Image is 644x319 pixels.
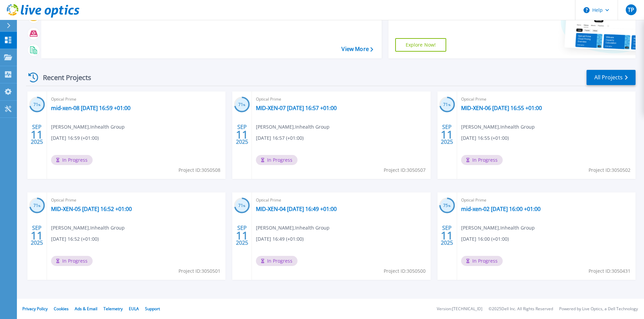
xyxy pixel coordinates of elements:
[589,267,630,275] span: Project ID: 3050431
[461,196,631,204] span: Optical Prime
[51,96,221,103] span: Optical Prime
[439,202,455,210] h3: 75
[461,134,509,142] span: [DATE] 16:55 (+01:00)
[54,306,69,312] a: Cookies
[559,307,638,311] li: Powered by Live Optics, a Dell Technology
[51,123,125,131] span: [PERSON_NAME] , Inhealth Group
[256,105,337,111] a: MID-XEN-07 [DATE] 16:57 +01:00
[256,123,330,131] span: [PERSON_NAME] , Inhealth Group
[236,223,248,248] div: SEP 2025
[440,122,453,147] div: SEP 2025
[448,103,451,107] span: %
[51,105,130,111] a: mid-xen-08 [DATE] 16:59 +01:00
[234,101,250,109] h3: 71
[256,96,426,103] span: Optical Prime
[341,46,373,52] a: View More
[461,206,541,212] a: mid-xen-02 [DATE] 16:00 +01:00
[243,204,245,208] span: %
[256,196,426,204] span: Optical Prime
[256,256,297,266] span: In Progress
[51,235,99,243] span: [DATE] 16:52 (+01:00)
[236,233,248,238] span: 11
[51,155,93,165] span: In Progress
[236,122,248,147] div: SEP 2025
[236,132,248,137] span: 11
[22,306,48,312] a: Privacy Policy
[488,307,553,311] li: © 2025 Dell Inc. All Rights Reserved
[256,206,337,212] a: MID-XEN-04 [DATE] 16:49 +01:00
[589,166,630,174] span: Project ID: 3050502
[256,224,330,232] span: [PERSON_NAME] , Inhealth Group
[51,256,93,266] span: In Progress
[178,267,220,275] span: Project ID: 3050501
[440,223,453,248] div: SEP 2025
[29,101,45,109] h3: 71
[461,105,542,111] a: MID-XEN-06 [DATE] 16:55 +01:00
[129,306,139,312] a: EULA
[38,103,41,107] span: %
[51,134,99,142] span: [DATE] 16:59 (+01:00)
[75,306,97,312] a: Ads & Email
[26,69,100,86] div: Recent Projects
[38,204,41,208] span: %
[461,123,535,131] span: [PERSON_NAME] , Inhealth Group
[461,256,503,266] span: In Progress
[461,96,631,103] span: Optical Prime
[30,223,43,248] div: SEP 2025
[587,70,636,85] a: All Projects
[243,103,245,107] span: %
[628,7,634,12] span: TP
[256,235,304,243] span: [DATE] 16:49 (+01:00)
[29,202,45,210] h3: 71
[441,132,453,137] span: 11
[256,155,297,165] span: In Progress
[448,204,451,208] span: %
[51,206,132,212] a: MID-XEN-05 [DATE] 16:52 +01:00
[384,166,426,174] span: Project ID: 3050507
[461,224,535,232] span: [PERSON_NAME] , Inhealth Group
[145,306,160,312] a: Support
[31,233,43,238] span: 11
[51,196,221,204] span: Optical Prime
[395,38,447,52] a: Explore Now!
[441,233,453,238] span: 11
[234,202,250,210] h3: 71
[461,235,509,243] span: [DATE] 16:00 (+01:00)
[384,267,426,275] span: Project ID: 3050500
[103,306,123,312] a: Telemetry
[437,307,482,311] li: Version: [TECHNICAL_ID]
[178,166,220,174] span: Project ID: 3050508
[30,122,43,147] div: SEP 2025
[51,224,125,232] span: [PERSON_NAME] , Inhealth Group
[31,132,43,137] span: 11
[256,134,304,142] span: [DATE] 16:57 (+01:00)
[461,155,503,165] span: In Progress
[439,101,455,109] h3: 71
